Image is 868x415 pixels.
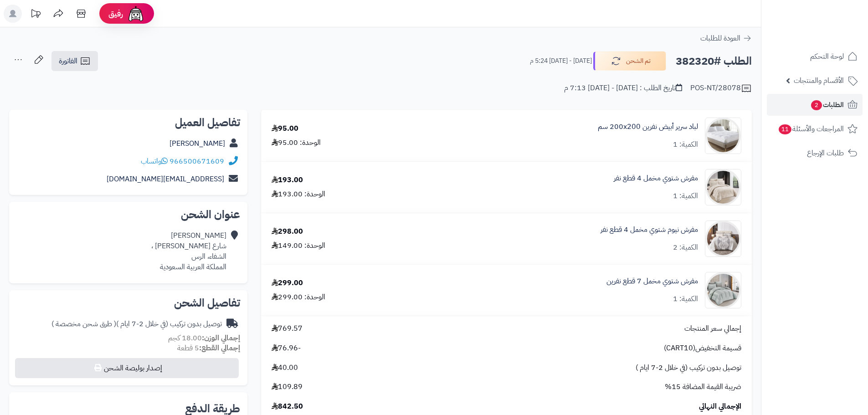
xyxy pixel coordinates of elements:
[16,209,240,220] h2: عنوان الشحن
[16,297,240,308] h2: تفاصيل الشحن
[272,241,325,251] div: الوحدة: 149.00
[169,138,225,149] a: [PERSON_NAME]
[673,139,698,150] div: الكمية: 1
[664,343,741,354] span: قسيمة التخفيض(CART10)
[141,156,168,167] a: واتساب
[601,225,698,235] a: مفرش نيوم شتوي مخمل 4 قطع نفر
[807,147,844,159] span: طلبات الإرجاع
[673,294,698,304] div: الكمية: 1
[593,51,666,71] button: تم الشحن
[272,292,325,302] div: الوحدة: 299.00
[151,231,226,272] div: [PERSON_NAME] شارع [PERSON_NAME] ، الشفاء، الرس المملكة العربية السعودية
[16,117,240,128] h2: تفاصيل العميل
[127,5,145,23] img: ai-face.png
[185,403,240,414] h2: طريقة الدفع
[767,142,863,164] a: طلبات الإرجاع
[272,363,298,373] span: 40.00
[51,51,98,71] a: الفاتورة
[705,220,741,257] img: 1734448695-110201020128-110202020140-90x90.jpg
[272,343,301,354] span: -76.96
[767,118,863,140] a: المراجعات والأسئلة11
[705,118,741,154] img: 1732186343-220107020015-90x90.jpg
[614,173,698,184] a: مفرش شتوي مخمل 4 قطع نفر
[168,333,240,343] small: 18.00 كجم
[810,50,844,63] span: لوحة التحكم
[806,13,859,32] img: logo-2.png
[272,226,303,237] div: 298.00
[606,276,698,287] a: مفرش شتوي مخمل 7 قطع نفرين
[700,33,752,44] a: العودة للطلبات
[811,100,822,111] span: 2
[636,363,741,373] span: توصيل بدون تركيب (في خلال 2-7 ايام )
[272,401,303,412] span: 842.50
[810,98,844,111] span: الطلبات
[767,94,863,116] a: الطلبات2
[272,278,303,288] div: 299.00
[778,124,792,135] span: 11
[530,56,592,66] small: [DATE] - [DATE] 5:24 م
[59,56,77,67] span: الفاتورة
[705,272,741,308] img: 1757764403-1-90x90.jpg
[272,323,303,334] span: 769.57
[684,323,741,334] span: إجمالي سعر المنتجات
[272,138,321,148] div: الوحدة: 95.00
[705,169,741,205] img: 1732454039-110201020159-90x90.jpg
[272,382,303,392] span: 109.89
[202,333,240,343] strong: إجمالي الوزن:
[51,318,116,329] span: ( طرق شحن مخصصة )
[177,343,240,354] small: 5 قطعة
[673,242,698,253] div: الكمية: 2
[690,83,752,94] div: POS-NT/28078
[272,175,303,185] div: 193.00
[699,401,741,412] span: الإجمالي النهائي
[51,319,222,329] div: توصيل بدون تركيب (في خلال 2-7 ايام )
[767,46,863,67] a: لوحة التحكم
[676,52,752,71] h2: الطلب #382320
[665,382,741,392] span: ضريبة القيمة المضافة 15%
[108,8,123,19] span: رفيق
[598,122,698,132] a: لباد سرير أبيض نفرين 200x200 سم
[673,191,698,201] div: الكمية: 1
[794,74,844,87] span: الأقسام والمنتجات
[24,5,47,25] a: تحديثات المنصة
[700,33,740,44] span: العودة للطلبات
[169,156,224,167] a: 966500671609
[564,83,682,93] div: تاريخ الطلب : [DATE] - [DATE] 7:13 م
[199,343,240,354] strong: إجمالي القطع:
[15,358,239,378] button: إصدار بوليصة الشحن
[778,123,844,135] span: المراجعات والأسئلة
[272,189,325,200] div: الوحدة: 193.00
[272,123,298,134] div: 95.00
[107,174,224,184] a: [EMAIL_ADDRESS][DOMAIN_NAME]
